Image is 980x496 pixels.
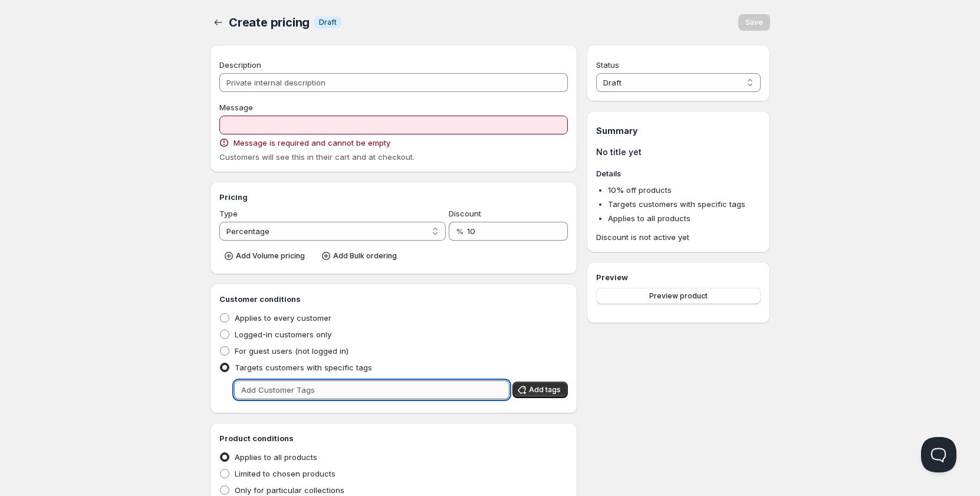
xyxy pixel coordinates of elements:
input: Private internal description [219,73,568,92]
span: Discount is not active yet [596,231,761,243]
span: Applies to all products [235,452,317,462]
h3: Product conditions [219,432,568,444]
span: Targets customers with specific tags [608,199,745,209]
span: Limited to chosen products [235,469,336,478]
iframe: Help Scout Beacon - Open [921,437,956,472]
h3: Customer conditions [219,293,568,305]
button: Add tags [512,382,568,398]
h3: Details [596,167,761,179]
span: Discount [449,209,481,218]
span: Customers will see this in their cart and at checkout. [219,152,415,162]
button: Add Bulk ordering [317,248,404,264]
button: Preview product [596,288,761,304]
input: Add Customer Tags [234,380,509,399]
span: Description [219,60,261,70]
span: Message is required and cannot be empty [234,137,390,149]
span: Type [219,209,238,218]
button: Add Volume pricing [219,248,312,264]
span: Status [596,60,619,70]
span: Applies to every customer [235,313,331,323]
span: Add Volume pricing [236,251,305,261]
span: Create pricing [229,15,310,29]
span: Add Bulk ordering [333,251,397,261]
span: % [456,226,463,236]
span: Logged-in customers only [235,330,331,339]
h1: Summary [596,125,761,137]
span: Applies to all products [608,213,690,223]
span: Draft [319,18,337,27]
h3: Pricing [219,191,568,203]
h3: Preview [596,271,761,283]
span: 10 % off products [608,185,672,195]
span: Preview product [649,291,708,301]
span: Only for particular collections [235,485,344,495]
span: Message [219,103,253,112]
span: Add tags [529,385,561,395]
span: Targets customers with specific tags [235,363,372,372]
h1: No title yet [596,146,761,158]
span: For guest users (not logged in) [235,346,348,356]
